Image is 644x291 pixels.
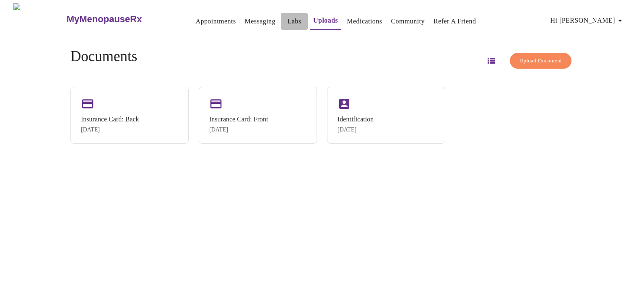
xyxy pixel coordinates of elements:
h3: MyMenopauseRx [67,14,142,25]
div: Identification [338,116,374,123]
button: Community [387,13,428,30]
div: [DATE] [81,126,139,133]
div: [DATE] [338,126,374,133]
a: Medications [347,15,382,27]
div: Insurance Card: Front [209,116,268,123]
a: MyMenopauseRx [65,5,175,34]
a: Refer a Friend [434,15,476,27]
button: Messaging [241,13,279,30]
a: Community [391,15,425,27]
button: Hi [PERSON_NAME] [547,12,628,29]
span: Upload Document [519,56,562,66]
button: Switch to list view [481,51,501,71]
a: Labs [288,15,301,27]
h4: Documents [70,48,137,65]
a: Appointments [195,15,236,27]
div: Insurance Card: Back [81,116,139,123]
button: Uploads [310,12,341,30]
a: Uploads [313,15,338,26]
span: Hi [PERSON_NAME] [551,15,625,26]
button: Labs [281,13,308,30]
a: Messaging [245,15,275,27]
img: MyMenopauseRx Logo [13,3,65,35]
div: [DATE] [209,126,268,133]
button: Appointments [192,13,239,30]
button: Medications [343,13,385,30]
button: Refer a Friend [430,13,480,30]
button: Upload Document [510,53,571,69]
